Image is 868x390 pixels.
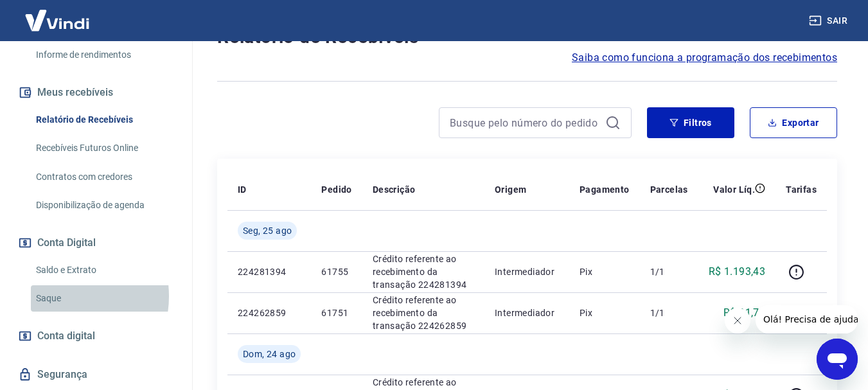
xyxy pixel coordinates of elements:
img: Vindi [15,1,99,40]
span: Olá! Precisa de ajuda? [8,9,108,19]
button: Sair [806,9,853,33]
p: 61755 [321,265,351,278]
p: Intermediador [495,306,559,319]
p: Pix [580,306,630,319]
span: Seg, 25 ago [243,224,292,237]
p: 1/1 [650,306,688,319]
a: Disponibilização de agenda [31,192,177,218]
a: Saque [31,285,177,312]
p: Pix [580,265,630,278]
span: Conta digital [37,327,95,345]
iframe: Mensagem da empresa [756,305,858,333]
p: R$ 91,73 [723,305,765,321]
button: Filtros [647,107,734,138]
iframe: Botão para abrir a janela de mensagens [817,339,858,380]
p: Descrição [373,183,416,196]
p: ID [238,183,247,196]
iframe: Fechar mensagem [725,308,750,333]
p: Origem [495,183,526,196]
a: Saiba como funciona a programação dos recebimentos [572,50,837,66]
a: Conta digital [15,322,177,350]
a: Segurança [15,360,177,389]
p: Intermediador [495,265,559,278]
a: Contratos com credores [31,164,177,190]
p: Tarifas [786,183,817,196]
input: Busque pelo número do pedido [450,113,600,132]
p: Crédito referente ao recebimento da transação 224281394 [373,253,474,291]
p: 61751 [321,306,351,319]
a: Relatório de Recebíveis [31,107,177,133]
p: R$ 1.193,43 [709,264,765,279]
p: Crédito referente ao recebimento da transação 224262859 [373,294,474,332]
p: 224281394 [238,265,301,278]
a: Saldo e Extrato [31,257,177,283]
p: Pagamento [580,183,630,196]
p: Parcelas [650,183,688,196]
span: Dom, 24 ago [243,348,296,360]
p: 1/1 [650,265,688,278]
a: Informe de rendimentos [31,42,177,68]
a: Recebíveis Futuros Online [31,135,177,161]
p: Pedido [321,183,351,196]
button: Conta Digital [15,229,177,257]
p: Valor Líq. [713,183,755,196]
button: Exportar [750,107,837,138]
p: 224262859 [238,306,301,319]
button: Meus recebíveis [15,78,177,107]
